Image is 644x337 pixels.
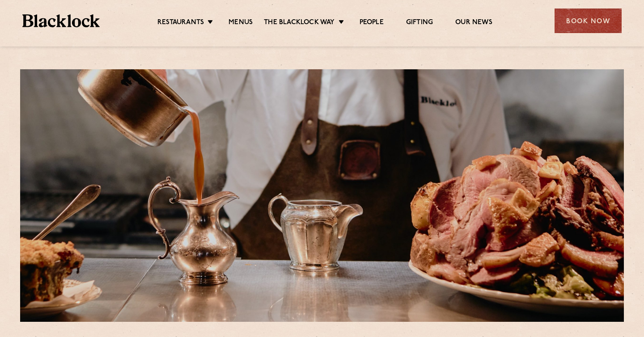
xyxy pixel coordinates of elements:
[555,8,622,33] div: Book Now
[406,18,433,28] a: Gifting
[22,14,100,27] img: BL_Textured_Logo-footer-cropped.svg
[229,18,253,28] a: Menus
[455,18,492,28] a: Our News
[157,18,204,28] a: Restaurants
[360,18,384,28] a: People
[264,18,335,28] a: The Blacklock Way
